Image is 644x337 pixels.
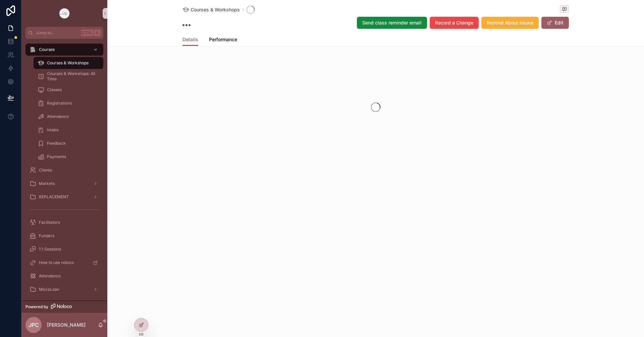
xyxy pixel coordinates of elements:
[541,17,569,29] button: Edit
[25,230,103,242] a: Funders
[34,97,103,109] a: Registrations
[182,36,198,43] span: Details
[39,287,59,292] span: MicroLoan
[47,71,97,82] span: Courses & Workshops: All Time
[25,178,103,190] a: Markets
[25,257,103,269] a: How to use noloco
[47,141,66,146] span: Feedback
[59,8,70,19] img: App logo
[209,33,237,47] a: Performance
[39,181,55,186] span: Markets
[39,194,69,200] span: REPLACEMENT
[362,19,422,26] span: Send class reminder email
[191,6,240,13] span: Courses & Workshops
[182,33,198,46] a: Details
[357,17,427,29] button: Send class reminder email
[39,233,54,239] span: Funders
[25,191,103,203] a: REPLACEMENT
[36,30,78,36] span: Jump to...
[81,29,93,36] span: Ctrl
[47,114,69,119] span: Attendance
[47,322,86,328] p: [PERSON_NAME]
[34,151,103,163] a: Payments
[34,70,103,82] a: Courses & Workshops: All Time
[209,36,237,43] span: Performance
[47,154,66,159] span: Payments
[47,100,72,106] span: Registrations
[34,137,103,149] a: Feedback
[25,270,103,282] a: Attendance
[34,57,103,69] a: Courses & Workshops
[435,19,473,26] span: Record a Change
[25,216,103,228] a: Facilitators
[487,19,533,26] span: Remind About Intake
[34,84,103,96] a: Classes
[21,39,107,300] div: scrollable content
[25,304,48,310] span: Powered by
[25,283,103,295] a: MicroLoan
[39,167,52,173] span: Clients
[25,243,103,255] a: 1:1 Sessions
[39,220,60,225] span: Facilitators
[430,17,479,29] button: Record a Change
[39,247,61,252] span: 1:1 Sessions
[47,60,89,66] span: Courses & Workshops
[481,17,539,29] button: Remind About Intake
[29,321,39,329] span: JPC
[34,124,103,136] a: Intake
[95,30,100,36] span: K
[25,44,103,56] a: Courses
[39,273,61,279] span: Attendance
[34,111,103,123] a: Attendance
[39,260,74,265] span: How to use noloco
[47,87,62,92] span: Classes
[25,164,103,176] a: Clients
[47,127,59,133] span: Intake
[25,27,103,39] button: Jump to...CtrlK
[182,6,240,13] a: Courses & Workshops
[21,300,107,313] a: Powered by
[39,47,55,52] span: Courses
